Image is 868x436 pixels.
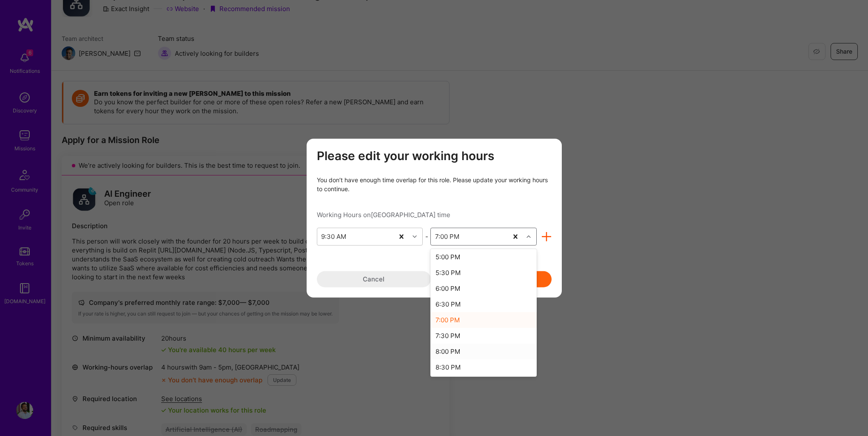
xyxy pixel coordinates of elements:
[526,234,531,238] i: icon Chevron
[317,149,552,163] h3: Please edit your working hours
[430,280,537,296] div: 6:00 PM
[430,375,537,390] div: 9:00 PM
[435,232,459,241] div: 7:00 PM
[430,264,537,280] div: 5:30 PM
[430,312,537,327] div: 7:00 PM
[430,249,537,264] div: 5:00 PM
[430,343,537,359] div: 8:00 PM
[430,359,537,375] div: 8:30 PM
[430,296,537,312] div: 6:30 PM
[317,271,431,287] button: Cancel
[317,175,552,193] div: You don’t have enough time overlap for this role. Please update your working hours to continue.
[317,210,552,219] div: Working Hours on [GEOGRAPHIC_DATA] time
[413,234,417,238] i: icon Chevron
[430,327,537,343] div: 7:30 PM
[307,139,562,298] div: modal
[321,232,346,241] div: 9:30 AM
[423,232,430,241] div: -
